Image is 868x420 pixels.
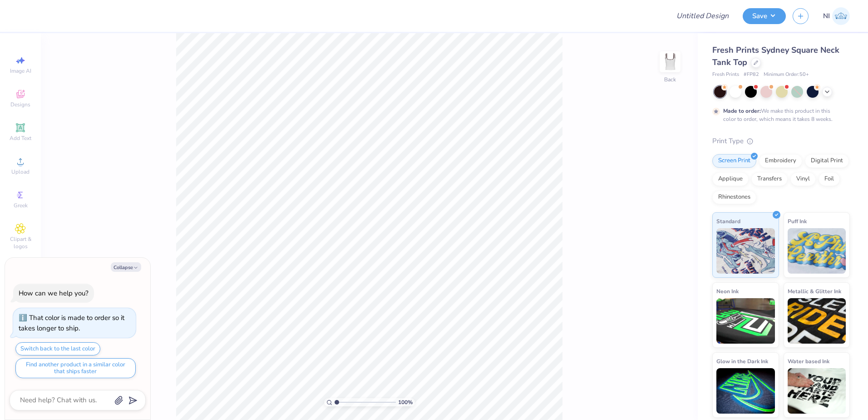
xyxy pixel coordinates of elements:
span: Designs [10,101,30,108]
img: Back [661,53,679,71]
img: Neon Ink [716,298,775,344]
span: 100 % [398,398,413,406]
button: Save [743,8,786,24]
span: NI [823,11,830,21]
img: Water based Ink [788,368,846,414]
div: Applique [712,172,749,186]
span: # FP82 [744,71,759,79]
span: Puff Ink [788,216,807,226]
div: That color is made to order so it takes longer to ship. [19,313,124,333]
span: Greek [14,202,28,209]
strong: Made to order: [723,107,761,115]
img: Standard [716,228,775,274]
span: Clipart & logos [5,235,36,250]
span: Add Text [10,135,31,142]
button: Switch back to the last color [15,342,100,355]
span: Fresh Prints [712,71,739,79]
img: Puff Ink [788,228,846,274]
button: Find another product in a similar color that ships faster [15,358,136,378]
div: Transfers [751,172,788,186]
span: Upload [11,168,30,175]
span: Water based Ink [788,356,829,366]
span: Minimum Order: 50 + [764,71,809,79]
div: Vinyl [790,172,816,186]
div: Embroidery [759,154,802,168]
span: Neon Ink [716,286,739,296]
div: Digital Print [805,154,849,168]
div: Back [664,75,676,84]
span: Fresh Prints Sydney Square Neck Tank Top [712,45,839,68]
img: Metallic & Glitter Ink [788,298,846,344]
button: Collapse [111,262,141,272]
div: Foil [819,172,840,186]
span: Metallic & Glitter Ink [788,286,841,296]
div: Rhinestones [712,190,756,204]
span: Image AI [10,67,31,75]
span: Glow in the Dark Ink [716,356,768,366]
div: Print Type [712,136,850,146]
input: Untitled Design [669,7,736,25]
span: Standard [716,216,740,226]
div: How can we help you? [19,289,89,298]
div: Screen Print [712,154,756,168]
a: NI [823,7,850,25]
img: Nicole Isabelle Dimla [832,7,850,25]
div: We make this product in this color to order, which means it takes 8 weeks. [723,107,835,123]
img: Glow in the Dark Ink [716,368,775,414]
